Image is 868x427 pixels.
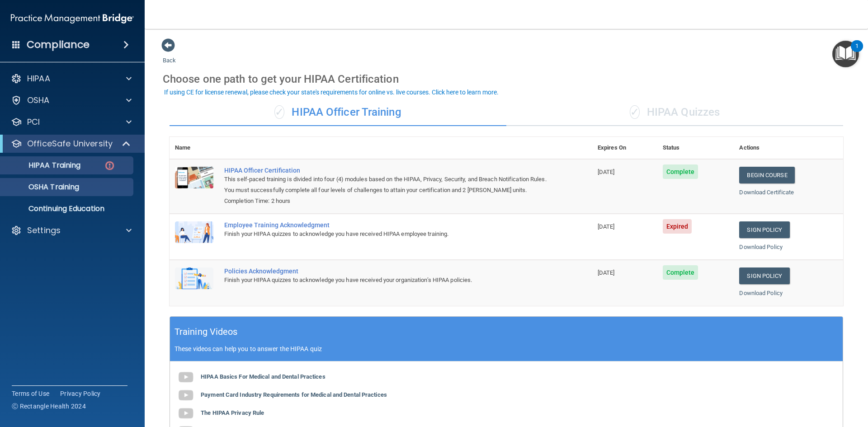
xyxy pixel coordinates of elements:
div: Choose one path to get your HIPAA Certification [163,66,850,92]
span: Complete [663,265,698,280]
p: OSHA Training [6,183,79,192]
div: Employee Training Acknowledgment [224,221,547,229]
p: These videos can help you to answer the HIPAA quiz [175,345,838,352]
span: Expired [663,219,692,234]
div: HIPAA Quizzes [506,99,843,126]
div: HIPAA Officer Training [170,99,506,126]
a: Back [163,46,176,64]
p: HIPAA [27,73,50,84]
div: Policies Acknowledgment [224,267,547,275]
h5: Training Videos [175,324,238,340]
a: Download Policy [739,290,783,296]
img: PMB logo [11,9,134,28]
a: Download Policy [739,244,783,250]
p: Continuing Education [6,204,129,213]
div: Finish your HIPAA quizzes to acknowledge you have received HIPAA employee training. [224,229,547,239]
div: Finish your HIPAA quizzes to acknowledge you have received your organization’s HIPAA policies. [224,275,547,286]
div: Completion Time: 2 hours [224,196,547,206]
span: [DATE] [598,169,615,175]
a: Sign Policy [739,221,789,238]
b: HIPAA Basics For Medical and Dental Practices [201,373,325,380]
span: Complete [663,164,698,179]
h4: Compliance [27,38,90,51]
span: Ⓒ Rectangle Health 2024 [12,402,86,411]
button: Open Resource Center, 1 new notification [832,41,859,67]
div: This self-paced training is divided into four (4) modules based on the HIPAA, Privacy, Security, ... [224,174,547,196]
span: [DATE] [598,223,615,230]
button: If using CE for license renewal, please check your state's requirements for online vs. live cours... [163,88,500,97]
p: OSHA [27,95,50,106]
a: Privacy Policy [60,389,101,398]
b: The HIPAA Privacy Rule [201,409,264,416]
th: Actions [734,137,843,159]
div: If using CE for license renewal, please check your state's requirements for online vs. live cours... [164,89,499,95]
img: danger-circle.6113f641.png [104,160,115,171]
a: HIPAA Officer Certification [224,167,547,174]
p: Settings [27,225,61,236]
a: HIPAA [11,73,132,84]
th: Name [170,137,219,159]
a: PCI [11,117,132,127]
img: gray_youtube_icon.38fcd6cc.png [177,368,195,386]
a: Terms of Use [12,389,49,398]
b: Payment Card Industry Requirements for Medical and Dental Practices [201,391,387,398]
span: ✓ [274,105,284,119]
a: OfficeSafe University [11,138,131,149]
p: PCI [27,117,40,127]
a: OSHA [11,95,132,106]
a: Download Certificate [739,189,794,196]
div: 1 [855,46,859,58]
img: gray_youtube_icon.38fcd6cc.png [177,404,195,422]
a: Settings [11,225,132,236]
span: ✓ [630,105,640,119]
th: Status [657,137,734,159]
p: HIPAA Training [6,161,80,170]
a: Sign Policy [739,267,789,284]
img: gray_youtube_icon.38fcd6cc.png [177,386,195,404]
th: Expires On [592,137,657,159]
a: Begin Course [739,167,794,183]
span: [DATE] [598,269,615,276]
p: OfficeSafe University [27,138,113,149]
